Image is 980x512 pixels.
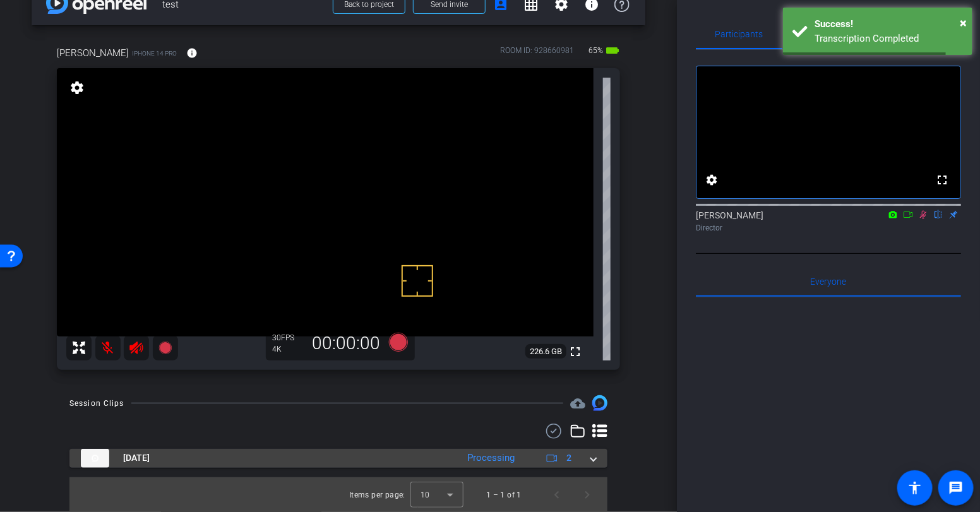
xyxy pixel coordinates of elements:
[304,333,388,354] div: 00:00:00
[566,451,571,465] span: 2
[461,451,521,465] div: Processing
[349,489,405,501] div: Items per page:
[935,172,950,188] mat-icon: fullscreen
[132,49,177,58] span: iPhone 14 Pro
[272,333,304,343] div: 30
[69,397,124,410] div: Session Clips
[68,80,86,95] mat-icon: settings
[570,396,585,411] mat-icon: cloud_upload
[960,13,967,32] button: Close
[605,43,620,58] mat-icon: battery_std
[587,40,605,61] span: 65%
[281,333,294,342] span: FPS
[525,344,566,359] span: 226.6 GB
[486,489,522,501] div: 1 – 1 of 1
[907,480,923,496] mat-icon: accessibility
[568,344,583,359] mat-icon: fullscreen
[715,30,763,39] span: Participants
[815,32,963,46] div: Transcription Completed
[500,45,574,63] div: ROOM ID: 928660981
[69,449,607,468] mat-expansion-panel-header: thumb-nail[DATE]Processing2
[931,208,946,220] mat-icon: flip
[123,451,150,465] span: [DATE]
[815,17,963,32] div: Success!
[186,47,198,59] mat-icon: info
[811,277,847,286] span: Everyone
[696,222,961,234] div: Director
[570,396,585,411] span: Destinations for your clips
[542,480,572,510] button: Previous page
[696,209,961,234] div: [PERSON_NAME]
[272,344,304,354] div: 4K
[948,480,964,496] mat-icon: message
[592,395,607,410] img: Session clips
[81,449,109,468] img: thumb-nail
[57,46,129,60] span: [PERSON_NAME]
[572,480,602,510] button: Next page
[960,15,967,30] span: ×
[704,172,719,188] mat-icon: settings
